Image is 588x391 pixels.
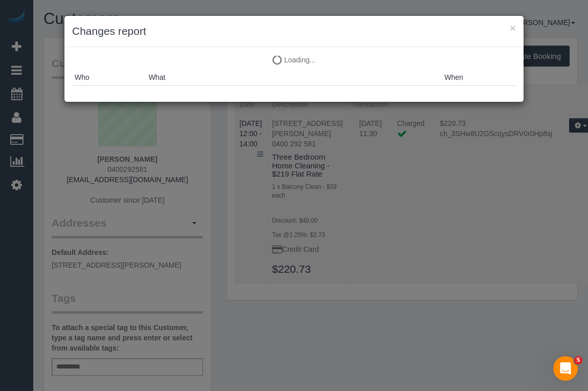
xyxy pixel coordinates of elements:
p: Loading... [72,55,516,65]
button: × [510,23,516,33]
th: What [146,70,442,85]
span: 5 [574,356,582,364]
sui-modal: Changes report [64,16,524,102]
th: When [442,70,516,85]
iframe: Intercom live chat [553,356,578,381]
h3: Changes report [72,24,516,39]
th: Who [72,70,146,85]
